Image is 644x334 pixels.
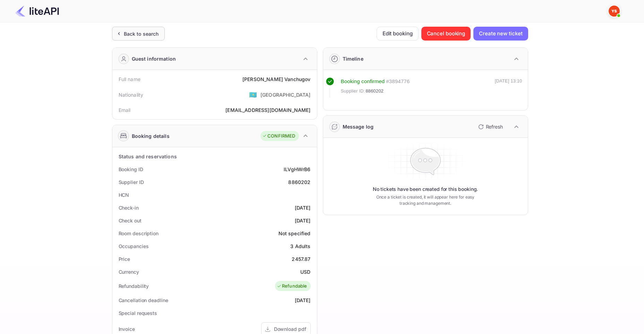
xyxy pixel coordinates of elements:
[341,88,365,95] span: Supplier ID:
[249,88,257,101] span: United States
[119,204,139,211] div: Check-in
[386,78,410,86] div: # 3894776
[119,106,131,114] div: Email
[473,27,528,41] button: Create new ticket
[290,243,310,250] div: 3 Adults
[119,178,144,186] div: Supplier ID
[132,132,170,140] div: Booking details
[278,230,311,237] div: Not specified
[119,153,177,160] div: Status and reservations
[300,268,310,275] div: USD
[119,297,168,304] div: Cancellation deadline
[119,243,149,250] div: Occupancies
[119,217,141,224] div: Check out
[295,297,311,304] div: [DATE]
[274,325,306,333] div: Download pdf
[119,309,157,317] div: Special requests
[124,30,159,37] div: Back to search
[366,88,384,95] span: 8860202
[474,121,506,132] button: Refresh
[119,91,144,98] div: Nationality
[421,27,471,41] button: Cancel booking
[609,6,620,17] img: Yandex Support
[371,194,480,206] p: Once a ticket is created, it will appear here for easy tracking and management.
[295,204,311,211] div: [DATE]
[292,255,310,263] div: 2457.87
[277,283,307,290] div: Refundable
[15,6,59,17] img: LiteAPI Logo
[119,166,143,173] div: Booking ID
[295,217,311,224] div: [DATE]
[119,76,140,83] div: Full name
[119,255,130,263] div: Price
[132,55,176,62] div: Guest information
[486,123,503,130] p: Refresh
[373,186,478,193] p: No tickets have been created for this booking.
[119,191,129,199] div: HCN
[119,230,158,237] div: Room description
[242,76,310,83] div: [PERSON_NAME] Vanchugov
[343,123,374,130] div: Message log
[119,282,149,290] div: Refundability
[225,106,310,114] div: [EMAIL_ADDRESS][DOMAIN_NAME]
[119,268,139,275] div: Currency
[341,78,385,86] div: Booking confirmed
[288,178,310,186] div: 8860202
[284,166,310,173] div: ILVgHWrB6
[343,55,363,62] div: Timeline
[377,27,419,41] button: Edit booking
[260,91,311,98] div: [GEOGRAPHIC_DATA]
[495,78,522,98] div: [DATE] 13:10
[262,133,295,140] div: CONFIRMED
[119,325,135,333] div: Invoice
